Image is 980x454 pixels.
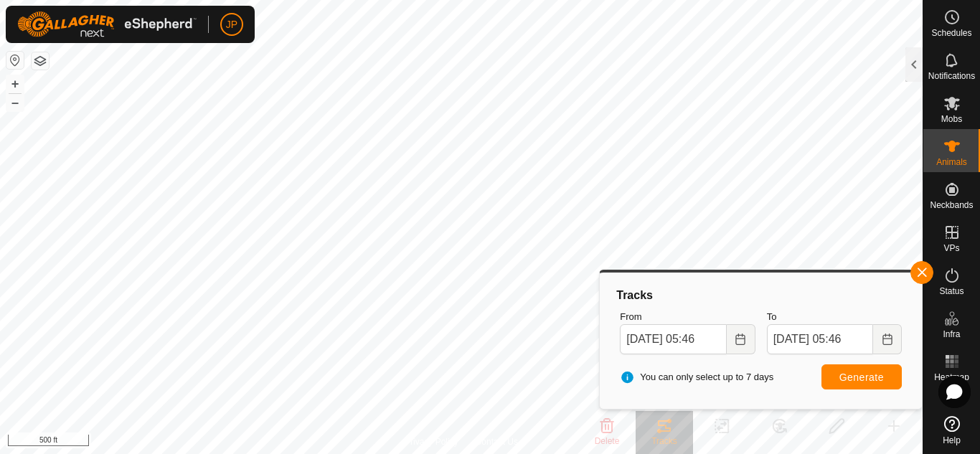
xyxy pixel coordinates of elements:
button: + [6,75,24,93]
label: From [620,310,755,324]
a: Privacy Policy [405,435,458,448]
button: Generate [821,364,902,389]
button: Choose Date [727,324,755,354]
span: JP [226,17,237,32]
span: Mobs [941,115,962,123]
button: – [6,94,24,111]
label: To [767,310,902,324]
span: Infra [943,330,960,339]
button: Choose Date [873,324,902,354]
span: VPs [943,244,959,252]
span: Neckbands [930,201,973,209]
img: Gallagher Logo [17,11,197,37]
span: Heatmap [934,373,969,382]
span: Schedules [931,29,971,37]
button: Reset Map [6,52,24,69]
div: Tracks [614,287,908,304]
span: Generate [839,372,884,383]
a: Contact Us [476,435,518,448]
span: Animals [936,158,967,166]
span: Notifications [928,72,975,80]
span: Help [943,436,961,445]
button: Map Layers [32,52,49,70]
span: Status [939,287,963,295]
span: You can only select up to 7 days [620,370,773,384]
a: Help [923,410,980,450]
